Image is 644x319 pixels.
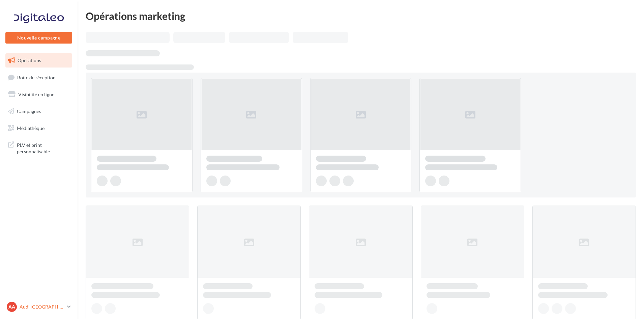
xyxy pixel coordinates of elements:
[5,300,72,313] a: AA Audi [GEOGRAPHIC_DATA]
[18,57,41,63] span: Opérations
[4,104,74,118] a: Campagnes
[4,121,74,135] a: Médiathèque
[4,53,74,68] a: Opérations
[4,70,74,85] a: Boîte de réception
[5,32,72,44] button: Nouvelle campagne
[86,11,636,21] div: Opérations marketing
[8,303,15,310] span: AA
[17,125,45,131] span: Médiathèque
[17,108,41,114] span: Campagnes
[20,303,64,310] p: Audi [GEOGRAPHIC_DATA]
[4,87,74,102] a: Visibilité en ligne
[4,138,74,158] a: PLV et print personnalisable
[18,91,54,97] span: Visibilité en ligne
[17,140,69,155] span: PLV et print personnalisable
[17,74,56,80] span: Boîte de réception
